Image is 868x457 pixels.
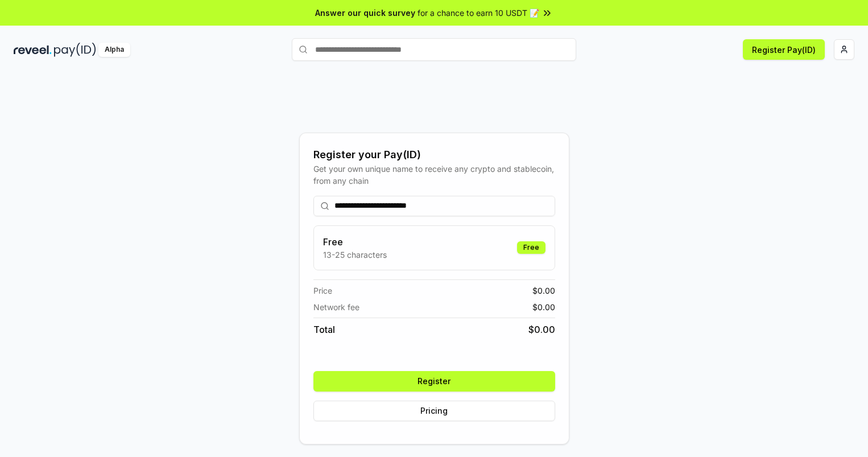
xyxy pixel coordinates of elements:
[313,401,555,421] button: Pricing
[313,163,555,187] div: Get your own unique name to receive any crypto and stablecoin, from any chain
[313,147,555,163] div: Register your Pay(ID)
[532,285,555,297] span: $ 0.00
[323,235,387,249] h3: Free
[532,301,555,313] span: $ 0.00
[313,371,555,392] button: Register
[528,323,555,336] span: $ 0.00
[98,43,130,57] div: Alpha
[315,7,415,19] span: Answer our quick survey
[313,323,335,336] span: Total
[323,249,387,261] p: 13-25 characters
[743,39,825,60] button: Register Pay(ID)
[313,301,359,313] span: Network fee
[54,43,96,57] img: pay_id
[313,285,332,297] span: Price
[14,43,52,57] img: reveel_dark
[517,241,545,254] div: Free
[418,7,539,19] span: for a chance to earn 10 USDT 📝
